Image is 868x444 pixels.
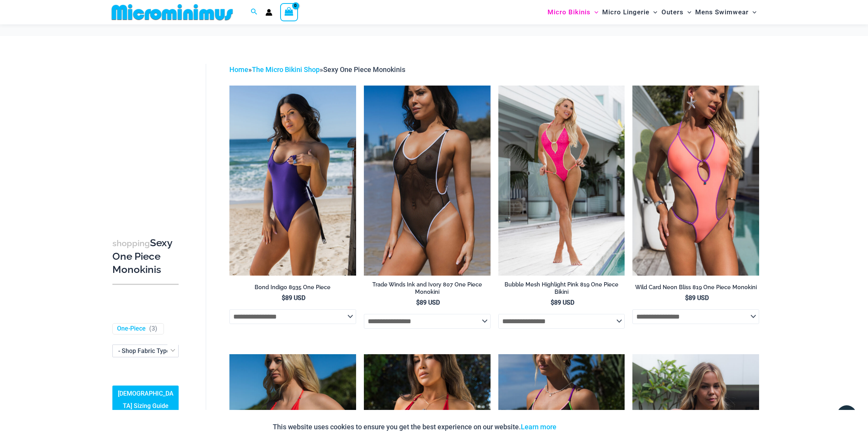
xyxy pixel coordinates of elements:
[229,284,356,294] a: Bond Indigo 8935 One Piece
[282,294,305,302] bdi: 89 USD
[498,281,625,298] a: Bubble Mesh Highlight Pink 819 One Piece Bikini
[112,238,150,248] span: shopping
[660,2,693,22] a: OutersMenu ToggleMenu Toggle
[546,2,600,22] a: Micro BikinisMenu ToggleMenu Toggle
[632,284,759,291] h2: Wild Card Neon Bliss 819 One Piece Monokini
[265,9,272,16] a: Account icon link
[229,86,356,275] img: Bond Indigo 8935 One Piece 09
[252,65,320,74] a: The Micro Bikini Shop
[498,86,625,275] a: Bubble Mesh Highlight Pink 819 One Piece 01Bubble Mesh Highlight Pink 819 One Piece 03Bubble Mesh...
[632,284,759,294] a: Wild Card Neon Bliss 819 One Piece Monokini
[602,2,649,22] span: Micro Lingerie
[649,2,657,22] span: Menu Toggle
[521,423,556,431] a: Learn more
[416,299,440,306] bdi: 89 USD
[600,2,659,22] a: Micro LingerieMenu ToggleMenu Toggle
[149,325,157,333] span: ( )
[323,65,405,74] span: Sexy One Piece Monokinis
[112,237,179,276] h3: Sexy One Piece Monokinis
[498,86,625,275] img: Bubble Mesh Highlight Pink 819 One Piece 01
[364,86,491,275] img: Tradewinds Ink and Ivory 807 One Piece 03
[112,386,179,414] a: [DEMOGRAPHIC_DATA] Sizing Guide
[591,2,598,22] span: Menu Toggle
[229,284,356,291] h2: Bond Indigo 8935 One Piece
[108,3,236,21] img: MM SHOP LOGO FLAT
[416,299,420,306] span: $
[685,294,709,302] bdi: 89 USD
[251,7,258,17] a: Search icon link
[661,2,684,22] span: Outers
[364,86,491,275] a: Tradewinds Ink and Ivory 807 One Piece 03Tradewinds Ink and Ivory 807 One Piece 04Tradewinds Ink ...
[229,86,356,275] a: Bond Indigo 8935 One Piece 09Bond Indigo 8935 One Piece 10Bond Indigo 8935 One Piece 10
[229,65,248,74] a: Home
[113,345,178,357] span: - Shop Fabric Type
[685,294,689,302] span: $
[364,281,491,298] a: Trade Winds Ink and Ivory 807 One Piece Monokini
[684,2,691,22] span: Menu Toggle
[544,1,759,23] nav: Site Navigation
[118,347,170,355] span: - Shop Fabric Type
[562,418,595,436] button: Accept
[364,281,491,295] h2: Trade Winds Ink and Ivory 807 One Piece Monokini
[551,299,554,306] span: $
[280,3,298,21] a: View Shopping Cart, empty
[229,65,405,74] span: » »
[498,281,625,295] h2: Bubble Mesh Highlight Pink 819 One Piece Bikini
[152,325,155,332] span: 3
[749,2,756,22] span: Menu Toggle
[282,294,285,302] span: $
[112,345,179,357] span: - Shop Fabric Type
[695,2,749,22] span: Mens Swimwear
[632,86,759,275] img: Wild Card Neon Bliss 819 One Piece 04
[117,325,146,333] a: One-Piece
[112,58,182,213] iframe: TrustedSite Certified
[273,421,556,433] p: This website uses cookies to ensure you get the best experience on our website.
[548,2,591,22] span: Micro Bikinis
[551,299,574,306] bdi: 89 USD
[693,2,758,22] a: Mens SwimwearMenu ToggleMenu Toggle
[632,86,759,275] a: Wild Card Neon Bliss 819 One Piece 04Wild Card Neon Bliss 819 One Piece 05Wild Card Neon Bliss 81...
